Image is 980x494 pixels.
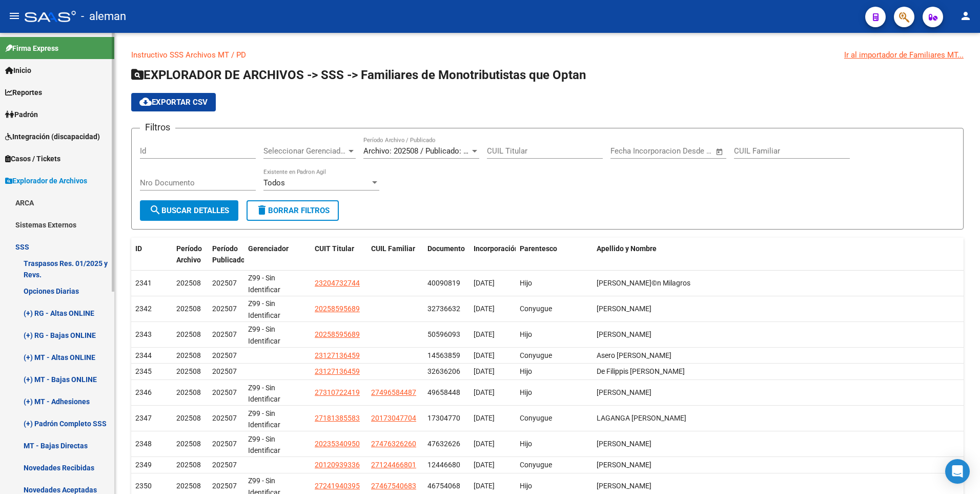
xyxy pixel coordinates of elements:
[212,414,237,422] span: 202507
[597,414,686,422] span: LAGANGA [PERSON_NAME]
[597,461,651,469] span: [PERSON_NAME]
[363,146,488,156] span: Archivo: 202508 / Publicado: 202507
[597,440,651,448] span: [PERSON_NAME]
[212,279,237,287] span: 202507
[176,279,201,287] span: 202508
[520,351,552,359] span: Conyugue
[597,367,685,375] span: De Filippis [PERSON_NAME]
[474,482,495,490] span: [DATE]
[315,388,360,396] span: 27310722419
[520,367,532,375] span: Hijo
[371,461,416,469] span: 27124466801
[427,244,465,253] span: Documento
[212,367,237,375] span: 202507
[661,146,711,156] input: Fecha fin
[427,279,460,287] span: 40090819
[427,440,460,448] span: 47632626
[139,98,208,107] span: Exportar CSV
[315,330,360,338] span: 20258595689
[371,414,416,422] span: 20173047704
[248,409,280,429] span: Z99 - Sin Identificar
[139,96,152,108] mat-icon: cloud_download
[135,367,152,375] span: 2345
[427,367,460,375] span: 32636206
[593,238,964,272] datatable-header-cell: Apellido y Nombre
[176,414,201,422] span: 202508
[959,10,972,22] mat-icon: person
[263,178,285,187] span: Todos
[135,482,152,490] span: 2350
[212,330,237,338] span: 202507
[135,305,152,313] span: 2342
[176,482,201,490] span: 202508
[597,330,651,338] span: [PERSON_NAME]
[135,461,152,469] span: 2349
[135,388,152,396] span: 2346
[140,120,175,135] h3: Filtros
[315,305,360,313] span: 20258595689
[244,238,311,272] datatable-header-cell: Gerenciador
[212,351,237,359] span: 202507
[315,482,360,490] span: 27241940395
[427,305,460,313] span: 32736632
[427,351,460,359] span: 14563859
[135,351,152,359] span: 2344
[176,367,201,375] span: 202508
[135,244,142,253] span: ID
[248,325,280,345] span: Z99 - Sin Identificar
[427,461,460,469] span: 12446680
[315,461,360,469] span: 20120939336
[469,238,516,272] datatable-header-cell: Incorporación
[427,330,460,338] span: 50596093
[212,305,237,313] span: 202507
[5,175,87,186] span: Explorador de Archivos
[5,153,60,164] span: Casos / Tickets
[474,367,495,375] span: [DATE]
[371,482,416,490] span: 27467540683
[520,482,532,490] span: Hijo
[248,384,280,404] span: Z99 - Sin Identificar
[315,244,354,253] span: CUIT Titular
[520,244,557,253] span: Parentesco
[176,305,201,313] span: 202508
[131,50,246,60] a: Instructivo SSS Archivos MT / PD
[256,206,330,215] span: Borrar Filtros
[248,435,280,455] span: Z99 - Sin Identificar
[176,244,202,264] span: Período Archivo
[212,482,237,490] span: 202507
[176,351,201,359] span: 202508
[520,461,552,469] span: Conyugue
[367,238,423,272] datatable-header-cell: CUIL Familiar
[131,238,172,272] datatable-header-cell: ID
[597,482,651,490] span: [PERSON_NAME]
[520,305,552,313] span: Conyugue
[208,238,244,272] datatable-header-cell: Período Publicado
[474,244,519,253] span: Incorporación
[131,93,216,111] button: Exportar CSV
[474,305,495,313] span: [DATE]
[248,299,280,319] span: Z99 - Sin Identificar
[945,459,970,484] div: Open Intercom Messenger
[423,238,469,272] datatable-header-cell: Documento
[520,330,532,338] span: Hijo
[610,146,652,156] input: Fecha inicio
[315,351,360,359] span: 23127136459
[844,49,964,61] div: Ir al importador de Familiares MT...
[315,440,360,448] span: 20235340950
[172,238,208,272] datatable-header-cell: Período Archivo
[597,279,690,287] span: [PERSON_NAME]©n Milagros
[474,461,495,469] span: [DATE]
[5,87,42,98] span: Reportes
[520,388,532,396] span: Hijo
[212,388,237,396] span: 202507
[5,131,100,142] span: Integración (discapacidad)
[474,388,495,396] span: [DATE]
[520,440,532,448] span: Hijo
[474,330,495,338] span: [DATE]
[315,414,360,422] span: 27181385583
[212,461,237,469] span: 202507
[474,414,495,422] span: [DATE]
[371,244,415,253] span: CUIL Familiar
[248,274,280,294] span: Z99 - Sin Identificar
[131,68,586,82] span: EXPLORADOR DE ARCHIVOS -> SSS -> Familiares de Monotributistas que Optan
